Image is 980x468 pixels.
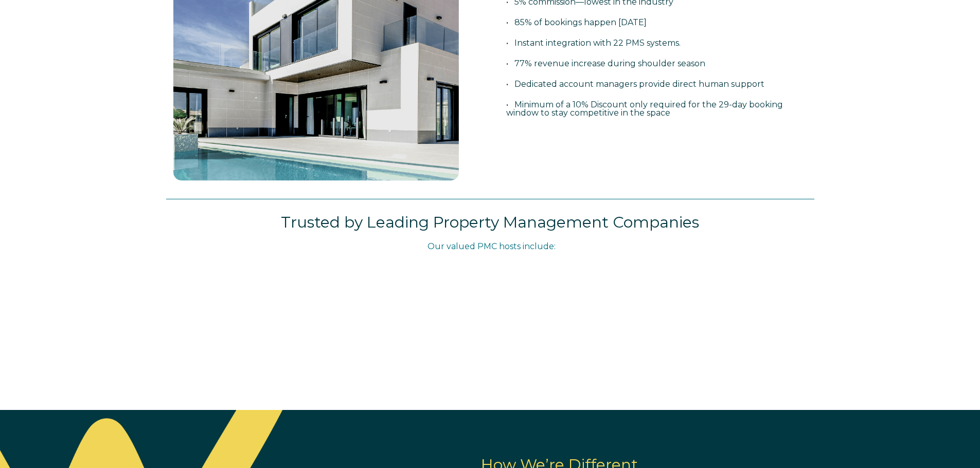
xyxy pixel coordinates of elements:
[281,213,699,232] span: Trusted by Leading Property Management Companies
[506,100,783,118] span: • Minimum of a 10% Discount only required for the 29-day booking window to stay competitive in th...
[506,38,681,48] span: • Instant integration with 22 PMS systems.
[427,241,556,251] span: Our valued PMC hosts include:​
[506,79,764,89] span: • Dedicated account managers provide direct human support
[506,59,705,68] span: • 77% revenue increase during shoulder season
[166,263,814,400] iframe: HubSpot Video
[506,17,647,27] span: • 85% of bookings happen [DATE]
